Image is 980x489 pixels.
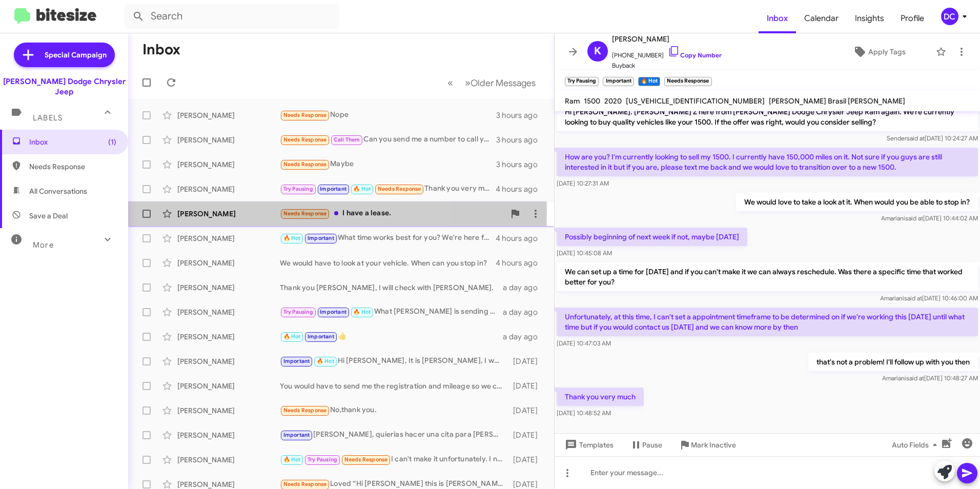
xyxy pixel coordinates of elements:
button: Previous [441,72,459,93]
div: Nope [280,109,496,121]
span: Needs Response [344,456,388,463]
span: Ram [565,96,580,106]
div: [PERSON_NAME] [177,110,280,120]
span: said at [907,134,925,142]
span: Amariani [DATE] 10:44:02 AM [881,214,978,222]
span: Important [308,333,334,340]
div: [PERSON_NAME] [177,282,280,293]
div: What time works best for you? We're here from 9-6 [280,232,496,244]
span: Needs Response [29,161,116,172]
button: Templates [555,436,622,454]
span: Pause [642,436,662,454]
span: [DATE] 10:45:08 AM [557,249,612,257]
div: [PERSON_NAME] [177,233,280,243]
div: 3 hours ago [496,159,546,170]
div: [PERSON_NAME] [177,307,280,317]
small: Try Pausing [565,77,599,86]
small: Needs Response [664,77,711,86]
p: How are you? I'm currently looking to sell my 1500. I currently have 150,000 miles on it. Not sur... [557,148,978,176]
div: [DATE] [508,381,546,391]
span: Call Them [334,136,360,143]
span: 🔥 Hot [317,358,334,364]
span: Auto Fields [892,436,941,454]
div: DC [941,8,958,25]
div: [PERSON_NAME] [177,381,280,391]
div: [PERSON_NAME] [177,135,280,145]
small: Important [603,77,634,86]
div: 4 hours ago [496,184,546,194]
span: Save a Deal [29,211,68,221]
span: Needs Response [283,407,327,414]
span: Labels [33,113,63,123]
div: [PERSON_NAME], quierias hacer una cita para [PERSON_NAME]? [280,429,508,441]
div: [PERSON_NAME] [177,209,280,219]
span: Amariani [DATE] 10:46:00 AM [880,294,978,302]
span: [PERSON_NAME] [612,33,722,45]
span: (1) [108,137,116,147]
span: 🔥 Hot [283,456,301,463]
span: Mark Inactive [691,436,736,454]
div: [DATE] [508,405,546,416]
span: Sender [DATE] 10:24:27 AM [887,134,978,142]
span: [PERSON_NAME] Brasil [PERSON_NAME] [769,96,905,106]
div: Thank you very much [280,183,496,195]
div: a day ago [503,332,546,342]
span: 2020 [604,96,622,106]
p: that's not a problem! I'll follow up with you then [808,353,978,371]
span: said at [904,294,922,302]
span: 1500 [584,96,600,106]
div: You would have to send me the registration and mileage so we can access Jeeps records [280,381,508,391]
span: K [594,43,601,59]
div: [PERSON_NAME] [177,455,280,465]
span: Apply Tags [868,43,906,61]
a: Special Campaign [14,43,115,67]
div: Thank you [PERSON_NAME], I will check with [PERSON_NAME]. [280,282,503,293]
a: Copy Number [668,51,722,59]
div: [PERSON_NAME] [177,184,280,194]
span: Needs Response [283,161,327,168]
span: 🔥 Hot [283,333,301,340]
span: Special Campaign [45,50,107,60]
span: Inbox [29,137,116,147]
span: Needs Response [283,481,327,487]
span: Important [308,235,334,241]
div: [PERSON_NAME] [177,258,280,268]
div: Hi [PERSON_NAME], It is [PERSON_NAME], I wanted to get back to you. We have looked at the numbers... [280,355,508,367]
span: Try Pausing [283,186,313,192]
span: Inbox [759,4,796,33]
div: a day ago [503,307,546,317]
span: [DATE] 10:48:52 AM [557,409,611,417]
span: Important [283,432,310,438]
button: Apply Tags [827,43,931,61]
a: Profile [892,4,932,33]
div: [PERSON_NAME] [177,159,280,170]
div: No,thank you. [280,404,508,416]
span: Important [320,309,346,315]
div: [PERSON_NAME] [177,405,280,416]
div: [PERSON_NAME] [177,332,280,342]
span: Needs Response [283,112,327,118]
span: 🔥 Hot [353,309,371,315]
span: [DATE] 10:27:31 AM [557,179,609,187]
h1: Inbox [142,42,180,58]
span: [PHONE_NUMBER] [612,45,722,60]
span: said at [906,374,924,382]
div: I have a lease. [280,208,505,219]
input: Search [124,4,339,29]
button: DC [932,8,969,25]
span: Calendar [796,4,847,33]
button: Auto Fields [884,436,949,454]
div: What [PERSON_NAME] is sending you is th vehicle breakdown which shows the paint the mats and the ... [280,306,503,318]
button: Next [459,72,542,93]
span: Older Messages [471,77,536,89]
span: 🔥 Hot [353,186,371,192]
div: 3 hours ago [496,135,546,145]
div: We would have to look at your vehicle. When can you stop in? [280,258,496,268]
div: [DATE] [508,430,546,440]
span: Try Pausing [283,309,313,315]
div: [DATE] [508,356,546,366]
span: 🔥 Hot [283,235,301,241]
span: All Conversations [29,186,87,196]
div: Can you send me a number to call you at? [280,134,496,146]
a: Insights [847,4,892,33]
